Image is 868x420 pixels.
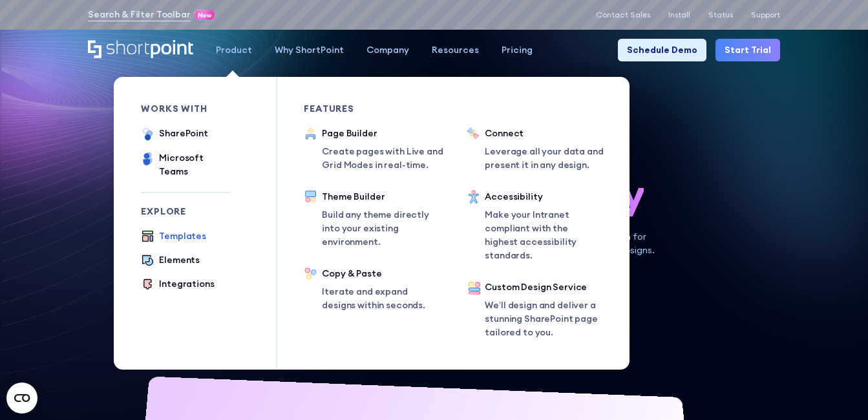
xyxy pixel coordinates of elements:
[366,43,409,57] div: Company
[141,104,231,113] div: works with
[159,151,231,178] div: Microsoft Teams
[322,285,439,312] p: Iterate and expand designs within seconds.
[263,39,355,61] a: Why ShortPoint
[432,43,479,57] div: Resources
[485,127,614,140] div: Connect
[304,267,439,312] a: Copy & PasteIterate and expand designs within seconds.
[141,207,231,216] div: Explore
[88,40,193,59] a: Home
[304,104,439,113] div: Features
[322,190,439,204] div: Theme Builder
[708,10,733,19] a: Status
[159,127,208,140] div: SharePoint
[204,39,263,61] a: Product
[141,151,231,178] a: Microsoft Teams
[485,299,602,339] p: We’ll design and deliver a stunning SharePoint page tailored to you.
[485,190,602,204] div: Accessibility
[304,127,451,172] a: Page BuilderCreate pages with Live and Grid Modes in real-time.
[485,280,602,294] div: Custom Design Service
[322,208,439,249] p: Build any theme directly into your existing environment.
[467,190,602,262] a: AccessibilityMake your Intranet compliant with the highest accessibility standards.
[668,10,690,19] a: Install
[420,39,490,61] a: Resources
[618,39,706,61] a: Schedule Demo
[275,43,344,57] div: Why ShortPoint
[159,229,206,243] div: Templates
[88,127,780,216] h1: SharePoint Design has never been
[141,253,200,268] a: Elements
[355,39,420,61] a: Company
[141,277,214,292] a: Integrations
[467,280,602,342] a: Custom Design ServiceWe’ll design and deliver a stunning SharePoint page tailored to you.
[751,10,780,19] a: Support
[635,270,868,420] iframe: Chat Widget
[304,190,439,249] a: Theme BuilderBuild any theme directly into your existing environment.
[596,10,650,19] a: Contact Sales
[159,277,214,291] div: Integrations
[159,253,200,267] div: Elements
[485,145,614,172] p: Leverage all your data and present it in any design.
[322,145,451,172] p: Create pages with Live and Grid Modes in real-time.
[322,267,439,280] div: Copy & Paste
[88,8,191,21] a: Search & Filter Toolbar
[141,127,208,142] a: SharePoint
[490,39,544,61] a: Pricing
[467,127,614,172] a: ConnectLeverage all your data and present it in any design.
[485,208,602,262] p: Make your Intranet compliant with the highest accessibility standards.
[715,39,780,61] a: Start Trial
[322,127,451,140] div: Page Builder
[216,43,252,57] div: Product
[502,43,533,57] div: Pricing
[6,383,37,414] button: Open CMP widget
[141,229,206,244] a: Templates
